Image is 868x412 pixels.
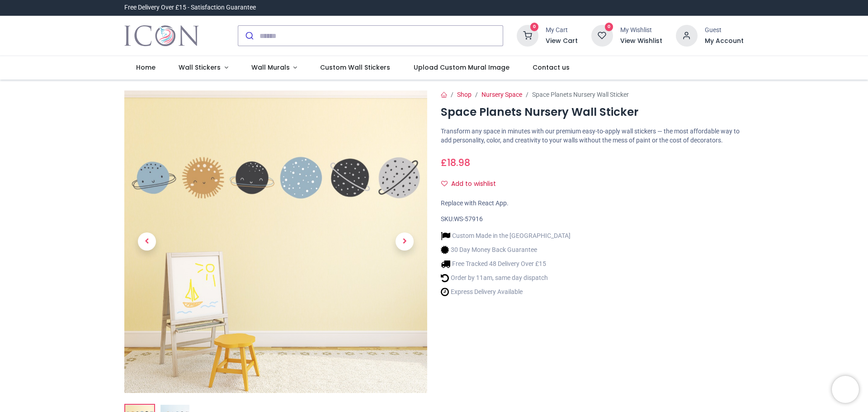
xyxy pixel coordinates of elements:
[441,176,504,192] button: Add to wishlistAdd to wishlist
[179,63,221,72] span: Wall Stickers
[238,26,259,46] button: Submit
[124,136,170,348] a: Previous
[441,127,744,145] p: Transform any space in minutes with our premium easy-to-apply wall stickers — the most affordable...
[447,156,470,169] span: 18.98
[441,245,571,255] li: 30 Day Money Back Guarantee
[138,232,156,251] span: Previous
[136,63,156,72] span: Home
[530,23,539,31] sup: 0
[591,32,613,39] a: 0
[554,3,744,12] iframe: Customer reviews powered by Trustpilot
[441,180,448,187] i: Add to wishlist
[546,37,578,46] a: View Cart
[481,91,522,98] a: Nursery Space
[705,26,744,35] div: Guest
[124,90,427,393] img: Space Planets Nursery Wall Sticker
[441,259,571,269] li: Free Tracked 48 Delivery Over £15
[832,376,859,403] iframe: Brevo live chat
[546,26,578,35] div: My Cart
[605,23,613,31] sup: 0
[240,56,309,80] a: Wall Murals
[454,215,483,223] span: WS-57916
[457,91,472,98] a: Shop
[533,63,570,72] span: Contact us
[441,287,571,297] li: Express Delivery Available
[705,37,744,46] a: My Account
[441,215,744,224] div: SKU:
[620,37,662,46] a: View Wishlist
[441,156,470,169] span: £
[441,199,744,208] div: Replace with React App.
[441,273,571,283] li: Order by 11am, same day dispatch
[124,23,199,48] a: Logo of Icon Wall Stickers
[414,63,509,72] span: Upload Custom Mural Image
[396,232,414,251] span: Next
[620,26,662,35] div: My Wishlist
[517,32,538,39] a: 0
[441,104,744,120] h1: Space Planets Nursery Wall Sticker
[382,136,427,348] a: Next
[124,3,256,12] div: Free Delivery Over £15 - Satisfaction Guarantee
[251,63,290,72] span: Wall Murals
[320,63,390,72] span: Custom Wall Stickers
[167,56,240,80] a: Wall Stickers
[441,231,571,241] li: Custom Made in the [GEOGRAPHIC_DATA]
[532,91,629,98] span: Space Planets Nursery Wall Sticker
[124,23,199,48] img: Icon Wall Stickers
